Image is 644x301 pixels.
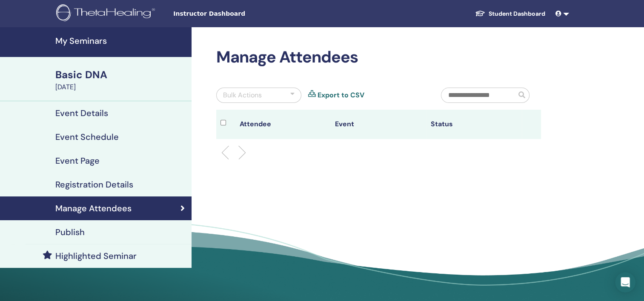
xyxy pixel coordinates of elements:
[468,6,552,22] a: Student Dashboard
[56,4,158,23] img: logo.png
[55,227,85,237] h4: Publish
[50,68,192,92] a: Basic DNA[DATE]
[615,272,635,292] div: Open Intercom Messenger
[475,10,485,17] img: graduation-cap-white.svg
[318,90,364,100] a: Export to CSV
[235,110,331,139] th: Attendee
[55,82,186,92] div: [DATE]
[55,179,133,190] h4: Registration Details
[173,9,301,18] span: Instructor Dashboard
[55,132,119,142] h4: Event Schedule
[331,110,426,139] th: Event
[216,48,541,67] h2: Manage Attendees
[55,36,186,46] h4: My Seminars
[55,203,132,213] h4: Manage Attendees
[426,110,521,139] th: Status
[55,68,186,82] div: Basic DNA
[55,156,100,166] h4: Event Page
[223,90,262,100] div: Bulk Actions
[55,108,108,118] h4: Event Details
[55,251,137,261] h4: Highlighted Seminar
